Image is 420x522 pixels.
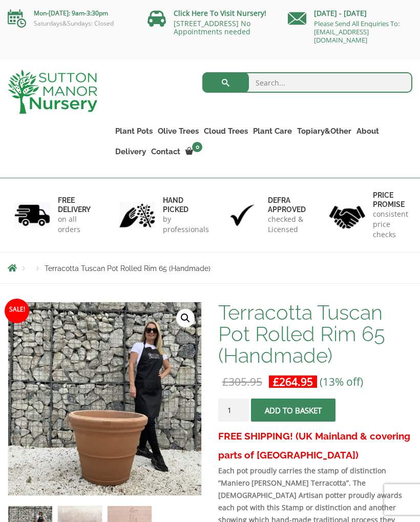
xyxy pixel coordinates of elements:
p: checked & Licensed [268,214,306,235]
span: £ [273,374,279,389]
img: logo [8,70,97,114]
a: 0 [183,144,205,159]
bdi: 264.95 [273,374,313,389]
a: Cloud Trees [201,124,250,138]
p: Saturdays&Sundays: Closed [8,19,132,28]
button: Add to basket [251,399,335,422]
img: Terracotta Tuscan Pot Rolled Rim 65 (Handmade) - DCE278EF B5DE 4130 BC1E 00134B5166A6 1 105 c [8,302,201,495]
a: Delivery [113,144,149,159]
p: consistent price checks [373,209,408,240]
a: Click Here To Visit Nursery! [174,8,266,18]
span: Sale! [5,299,29,323]
a: Olive Trees [155,124,201,138]
input: Search... [202,72,412,93]
img: 4.jpg [329,199,365,231]
a: Plant Care [250,124,295,138]
a: [STREET_ADDRESS] No Appointments needed [174,18,250,36]
p: on all orders [58,214,91,235]
img: 1.jpg [14,202,50,228]
span: 0 [192,142,202,152]
span: £ [222,374,228,389]
h6: Price promise [373,191,408,209]
span: Terracotta Tuscan Pot Rolled Rim 65 (Handmade) [45,264,211,273]
h6: hand picked [163,196,209,214]
a: Topiary&Other [295,124,354,138]
input: Product quantity [218,399,249,422]
p: by professionals [163,214,209,235]
nav: Breadcrumbs [8,264,412,272]
h1: Terracotta Tuscan Pot Rolled Rim 65 (Handmade) [218,302,412,366]
p: Mon-[DATE]: 9am-3:30pm [8,7,132,19]
bdi: 305.95 [222,374,262,389]
a: View full-screen image gallery [176,309,195,327]
a: Plant Pots [113,124,155,138]
a: Contact [149,144,183,159]
p: [DATE] - [DATE] [288,7,412,19]
span: (13% off) [320,374,363,389]
h6: Defra approved [268,196,306,214]
img: 3.jpg [224,202,260,228]
a: Please Send All Enquiries To: [EMAIL_ADDRESS][DOMAIN_NAME] [314,19,400,45]
h6: FREE DELIVERY [58,196,91,214]
h3: FREE SHIPPING! (UK Mainland & covering parts of [GEOGRAPHIC_DATA]) [218,427,412,465]
a: About [354,124,382,138]
img: 2.jpg [119,202,155,228]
